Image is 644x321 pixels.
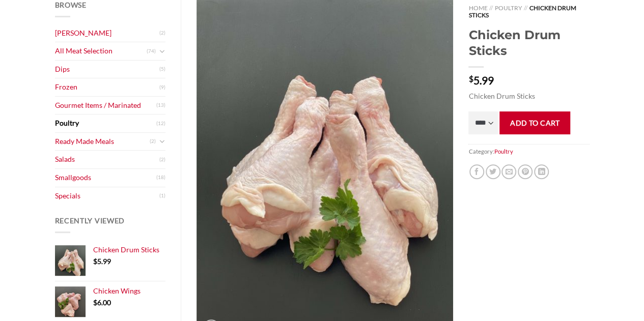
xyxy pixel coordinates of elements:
bdi: 6.00 [93,298,111,307]
span: (12) [156,116,165,131]
span: $ [93,298,97,307]
button: Toggle [158,46,165,57]
h1: Chicken Drum Sticks [468,27,589,59]
a: Poultry [55,114,157,132]
span: (1) [159,188,165,203]
a: [PERSON_NAME] [55,24,160,42]
a: Pin on Pinterest [518,164,533,179]
span: Browse [55,1,87,9]
a: All Meat Selection [55,42,147,60]
bdi: 5.99 [93,257,111,266]
span: (13) [156,98,165,113]
span: (2) [159,25,165,41]
span: Chicken Drum Sticks [93,245,159,254]
a: Smallgoods [55,169,157,187]
button: Toggle [158,136,165,147]
a: Dips [55,61,160,78]
a: Poultry [494,148,513,155]
a: Ready Made Meals [55,133,150,151]
span: (18) [156,170,165,185]
span: $ [93,257,97,266]
span: (74) [147,44,156,59]
a: Poultry [494,4,522,12]
a: Chicken Drum Sticks [93,245,166,254]
span: (5) [159,62,165,77]
a: Salads [55,151,160,168]
span: $ [468,75,473,83]
bdi: 5.99 [468,74,493,86]
span: Chicken Wings [93,286,141,295]
span: (9) [159,80,165,95]
span: (2) [159,152,165,167]
a: Gourmet Items / Marinated [55,97,157,114]
span: // [489,4,493,12]
span: Category: [468,144,589,159]
a: Frozen [55,78,160,96]
a: Chicken Wings [93,286,166,296]
a: Email to a Friend [501,164,516,179]
button: Add to cart [499,111,570,134]
a: Home [468,4,487,12]
a: Share on Twitter [486,164,500,179]
span: // [524,4,527,12]
span: Recently Viewed [55,216,125,225]
p: Chicken Drum Sticks [468,91,589,102]
a: Share on Facebook [469,164,484,179]
a: Specials [55,187,160,205]
span: Chicken Drum Sticks [468,4,576,19]
a: Share on LinkedIn [534,164,549,179]
span: (2) [150,134,156,149]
